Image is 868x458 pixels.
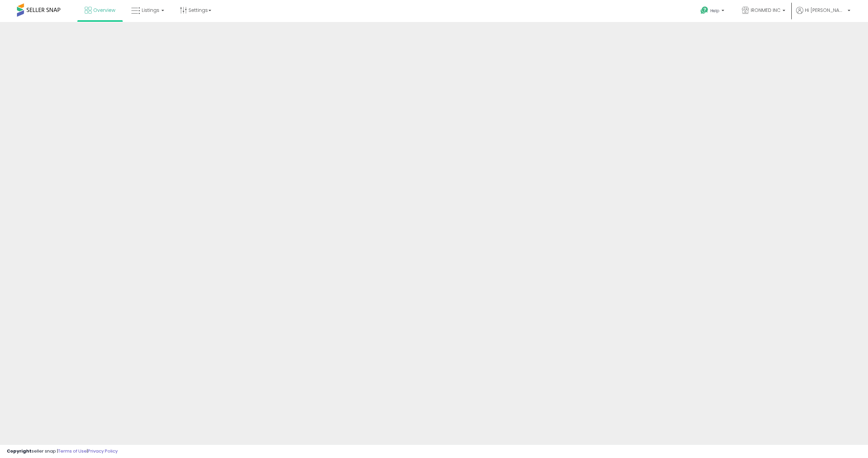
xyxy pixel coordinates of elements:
[700,6,709,15] i: Get Help
[93,7,115,14] span: Overview
[796,7,850,22] a: Hi [PERSON_NAME]
[695,1,731,22] a: Help
[142,7,159,14] span: Listings
[751,7,781,14] span: IRONMED INC
[805,7,846,14] span: Hi [PERSON_NAME]
[710,8,719,14] span: Help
